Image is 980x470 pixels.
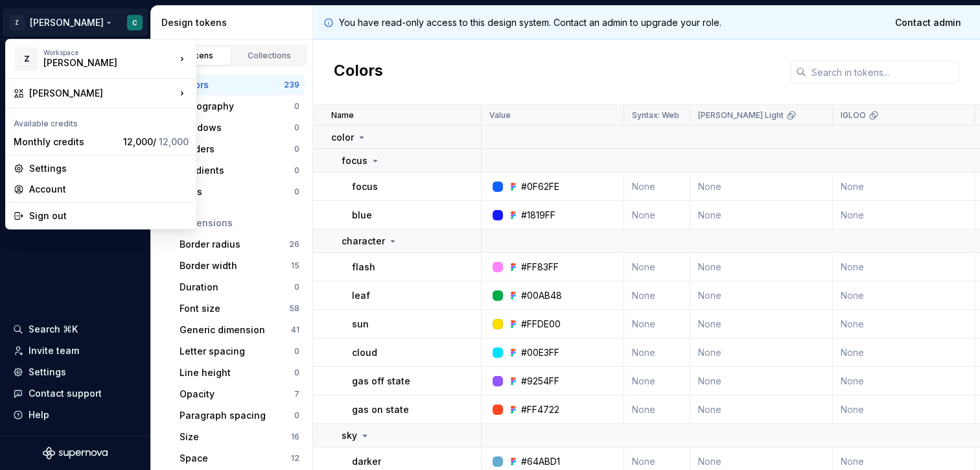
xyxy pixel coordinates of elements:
[29,87,176,100] div: [PERSON_NAME]
[15,47,38,71] div: Z
[159,136,189,147] span: 12,000
[43,56,154,69] div: [PERSON_NAME]
[29,162,189,175] div: Settings
[8,111,194,132] div: Available credits
[14,135,118,148] div: Monthly credits
[29,209,189,222] div: Sign out
[43,49,176,56] div: Workspace
[123,136,189,147] span: 12,000 /
[29,183,189,196] div: Account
